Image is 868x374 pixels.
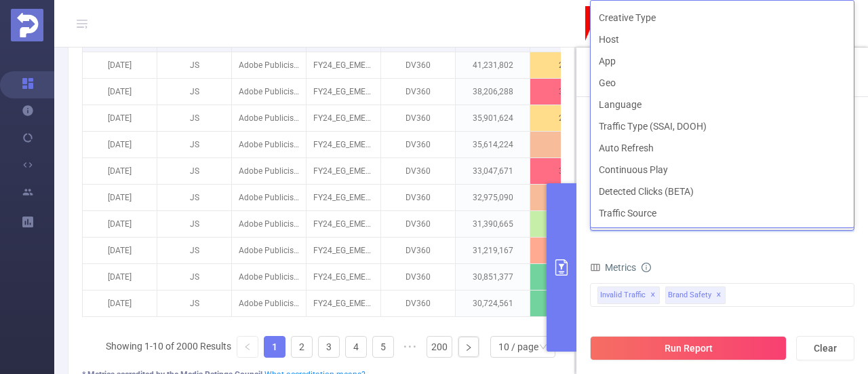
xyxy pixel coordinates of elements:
[381,105,455,131] p: DV360
[232,52,306,78] p: Adobe Publicis Emea Tier 1 [27133]
[345,336,367,358] li: 4
[399,336,421,358] span: •••
[373,337,393,357] a: 5
[83,211,157,237] p: [DATE]
[264,336,285,358] li: 1
[591,94,854,115] li: Language
[243,343,252,351] i: icon: left
[307,79,380,105] p: FY24_EG_EMEA_Creative_CCM_Acquisition_Buy_4200323233_P36036 [225038]
[427,337,452,357] a: 200
[381,158,455,184] p: DV360
[591,7,854,29] li: Creative Type
[291,336,313,358] li: 2
[83,264,157,290] p: [DATE]
[83,238,157,263] p: [DATE]
[456,52,530,78] p: 41,231,802
[498,337,538,357] div: 10 / page
[307,52,380,78] p: FY24_EG_EMEA_DocumentCloud_Acrobat_Acquisition_Buy_4200324335_P36036 [225040]
[157,291,231,316] p: JS
[157,132,231,157] p: JS
[11,9,43,41] img: Protected Media
[307,211,380,237] p: FY24_EG_EMEA_Creative_CCM_Acquisition_Buy_4200323233_P36036 [225038]
[83,105,157,131] p: [DATE]
[530,185,604,210] p: 3%
[106,336,231,358] li: Showing 1-10 of 2000 Results
[372,336,394,358] li: 5
[83,158,157,184] p: [DATE]
[530,211,604,237] p: 2.4%
[591,137,854,159] li: Auto Refresh
[837,79,846,87] i: icon: check
[157,238,231,263] p: JS
[157,264,231,290] p: JS
[307,238,380,263] p: FY24_EG_EMEA_Creative_CCM_Acquisition_Buy_4200323233_P36036 [225038]
[539,343,547,352] i: icon: down
[232,211,306,237] p: Adobe Publicis Emea Tier 1 [27133]
[381,132,455,157] p: DV360
[650,287,656,303] span: ✕
[665,286,726,304] span: Brand Safety
[796,336,854,360] button: Clear
[307,158,380,184] p: FY24_EG_EMEA_Creative_CCM_Acquisition_Buy_4200323233_P36036 [225038]
[319,337,339,357] a: 3
[456,79,530,105] p: 38,206,288
[530,264,604,290] p: 1.9%
[307,264,380,290] p: FY24_EG_EMEA_Creative_CCM_Acquisition_Buy_4200323233_P36036 [225038]
[837,57,846,65] i: icon: check
[381,211,455,237] p: DV360
[381,238,455,263] p: DV360
[591,50,854,72] li: App
[456,158,530,184] p: 33,047,671
[837,187,846,195] i: icon: check
[837,35,846,43] i: icon: check
[83,132,157,157] p: [DATE]
[381,52,455,78] p: DV360
[456,211,530,237] p: 31,390,665
[597,286,660,304] span: Invalid Traffic
[591,29,854,50] li: Host
[83,79,157,105] p: [DATE]
[157,105,231,131] p: JS
[307,105,380,131] p: FY24_EG_EMEA_Creative_CCM_Acquisition_Buy_4200323233_P36036 [225038]
[837,144,846,152] i: icon: check
[591,202,854,224] li: Traffic Source
[837,209,846,217] i: icon: check
[381,291,455,316] p: DV360
[642,263,651,272] i: icon: info-circle
[530,79,604,105] p: 3.8%
[530,238,604,263] p: 3.2%
[837,122,846,130] i: icon: check
[591,72,854,94] li: Geo
[157,158,231,184] p: JS
[591,159,854,181] li: Continuous Play
[292,337,312,357] a: 2
[530,132,604,157] p: 3%
[232,291,306,316] p: Adobe Publicis Emea Tier 1 [27133]
[346,337,366,357] a: 4
[590,262,636,273] span: Metrics
[456,264,530,290] p: 30,851,377
[232,79,306,105] p: Adobe Publicis Emea Tier 1 [27133]
[157,79,231,105] p: JS
[381,185,455,210] p: DV360
[381,264,455,290] p: DV360
[232,132,306,157] p: Adobe Publicis Emea Tier 1 [27133]
[456,132,530,157] p: 35,614,224
[307,291,380,316] p: FY24_EG_EMEA_Creative_CCM_Acquisition_Buy_4200323233_P36036 [225038]
[232,264,306,290] p: Adobe Publicis Emea Tier 1 [27133]
[530,105,604,131] p: 2.8%
[157,52,231,78] p: JS
[465,343,473,352] i: icon: right
[530,158,604,184] p: 3.8%
[157,211,231,237] p: JS
[399,336,421,358] li: Next 5 Pages
[83,291,157,316] p: [DATE]
[456,291,530,316] p: 30,724,561
[83,52,157,78] p: [DATE]
[232,105,306,131] p: Adobe Publicis Emea Tier 1 [27133]
[264,337,285,357] a: 1
[318,336,340,358] li: 3
[157,185,231,210] p: JS
[716,287,722,303] span: ✕
[837,100,846,109] i: icon: check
